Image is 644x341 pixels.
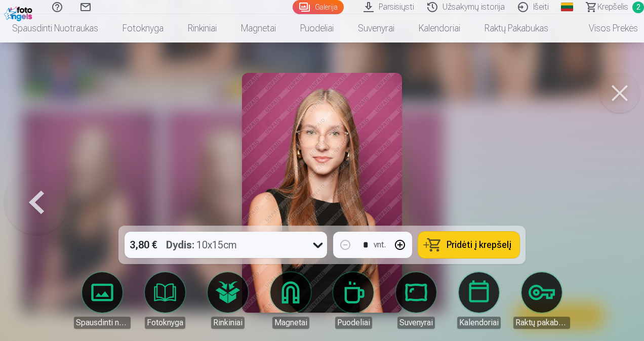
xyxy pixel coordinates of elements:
button: Pridėti į krepšelį [418,232,519,258]
strong: Dydis : [166,238,194,252]
div: vnt. [374,239,386,251]
span: Krepšelis [597,1,628,13]
a: Suvenyrai [346,14,407,42]
a: Rinkiniai [176,14,229,42]
span: 2 [632,2,644,13]
a: Fotoknyga [110,14,176,42]
a: Puodeliai [288,14,346,42]
a: Kalendoriai [407,14,472,42]
a: Raktų pakabukas [472,14,560,42]
div: 10x15cm [166,232,237,258]
div: 3,80 € [125,232,162,258]
a: Magnetai [229,14,288,42]
img: /fa2 [4,4,35,21]
span: Pridėti į krepšelį [447,240,511,249]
